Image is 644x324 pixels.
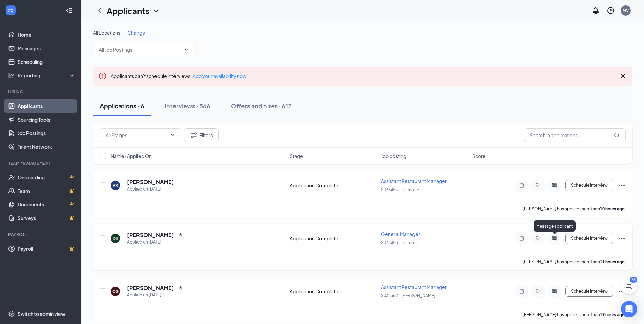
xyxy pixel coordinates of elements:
[518,183,526,188] svg: Note
[600,206,625,211] b: 10 hours ago
[18,198,76,211] a: DocumentsCrown
[231,102,292,110] div: Offers and hires · 612
[18,184,76,198] a: TeamCrown
[18,170,76,184] a: OnboardingCrown
[66,7,72,14] svg: Collapse
[623,7,629,13] div: MV
[99,46,181,53] input: All Job Postings
[18,28,76,41] a: Home
[18,310,65,317] div: Switch to admin view
[518,236,526,241] svg: Note
[8,232,74,237] div: Payroll
[96,6,104,15] svg: ChevronLeft
[522,259,626,265] p: [PERSON_NAME] has applied more than .
[18,72,76,79] div: Reporting
[381,187,423,192] span: S035453 - Diamond ...
[93,30,121,36] span: All Locations
[524,128,626,142] input: Search in applications
[534,236,542,241] svg: Tag
[113,236,118,241] div: DB
[618,287,626,295] svg: Ellipses
[565,233,613,244] button: Schedule Interview
[8,72,15,79] svg: Analysis
[18,126,76,140] a: Job Postings
[522,206,626,212] p: [PERSON_NAME] has applied more than .
[565,286,613,297] button: Schedule Interview
[614,132,620,138] svg: MagnifyingGlass
[534,289,542,294] svg: Tag
[127,239,182,246] div: Applied on [DATE]
[600,312,625,317] b: 19 hours ago
[592,6,600,15] svg: Notifications
[152,6,160,15] svg: ChevronDown
[290,152,303,159] span: Stage
[18,41,76,55] a: Messages
[518,289,526,294] svg: Note
[290,288,377,295] div: Application Complete
[111,73,246,79] span: Applicants can't schedule interviews.
[550,236,558,241] svg: ActiveChat
[534,220,576,232] div: Message applicant
[618,181,626,190] svg: Ellipses
[625,282,633,290] svg: ChatActive
[600,259,625,264] b: 11 hours ago
[165,102,210,110] div: Interviews · 566
[7,7,14,14] svg: WorkstreamLogo
[184,47,189,52] svg: ChevronDown
[290,235,377,242] div: Application Complete
[100,102,144,110] div: Applications · 6
[177,285,182,291] svg: Document
[381,152,406,159] span: Job posting
[111,152,152,159] span: Name · Applied On
[127,186,174,193] div: Applied on [DATE]
[630,277,637,283] div: 78
[192,73,246,79] a: Add your availability now
[565,180,613,191] button: Schedule Interview
[472,152,486,159] span: Score
[127,284,174,292] h5: [PERSON_NAME]
[112,289,119,294] div: CG
[8,160,74,166] div: Team Management
[381,231,420,237] span: General Manager
[381,284,447,290] span: Assistant Restaurant Manager
[18,113,76,126] a: Sourcing Tools
[621,301,637,317] div: Open Intercom Messenger
[107,5,149,16] h1: Applicants
[534,183,542,188] svg: Tag
[290,182,377,189] div: Application Complete
[177,232,182,238] svg: Document
[98,72,107,80] svg: Error
[550,289,558,294] svg: ActiveChat
[381,178,447,184] span: Assistant Restaurant Manager
[18,211,76,225] a: SurveysCrown
[607,6,615,15] svg: QuestionInfo
[127,30,145,36] span: Change
[127,178,174,186] h5: [PERSON_NAME]
[106,131,167,139] input: All Stages
[127,231,174,239] h5: [PERSON_NAME]
[381,240,423,245] span: S035453 - Diamond ...
[618,234,626,242] svg: Ellipses
[621,278,637,294] button: ChatActive
[127,292,182,299] div: Applied on [DATE]
[18,242,76,255] a: PayrollCrown
[18,140,76,154] a: Talent Network
[18,99,76,113] a: Applicants
[184,128,219,142] button: Filter Filters
[381,293,439,298] span: S035362 - [PERSON_NAME] ...
[550,183,558,188] svg: ActiveChat
[8,310,15,317] svg: Settings
[619,72,627,80] svg: Cross
[190,131,198,139] svg: Filter
[18,55,76,69] a: Scheduling
[522,312,626,318] p: [PERSON_NAME] has applied more than .
[170,132,176,138] svg: ChevronDown
[113,183,118,188] div: AR
[8,89,74,95] div: Hiring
